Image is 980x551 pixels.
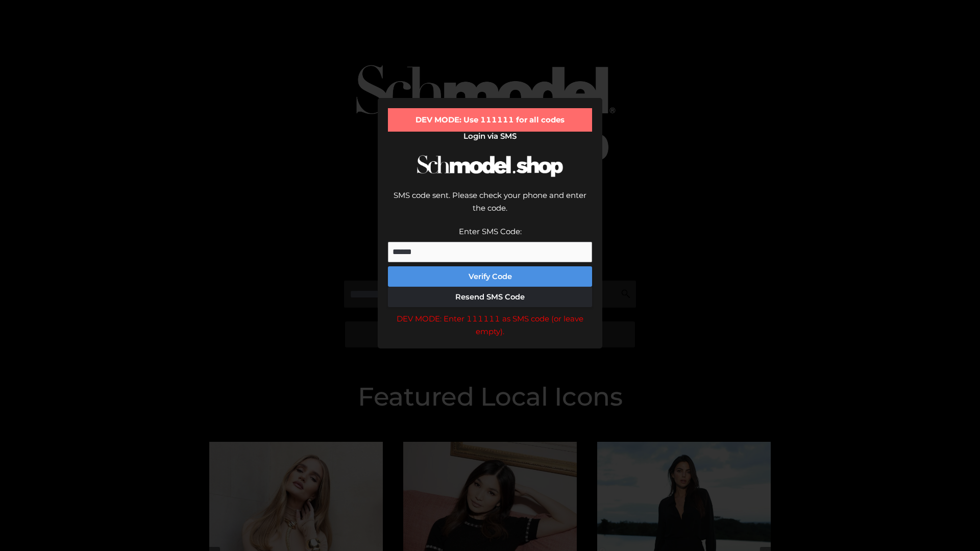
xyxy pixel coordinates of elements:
label: Enter SMS Code: [459,227,522,236]
div: SMS code sent. Please check your phone and enter the code. [388,189,592,225]
img: Schmodel Logo [413,146,567,186]
div: DEV MODE: Enter 111111 as SMS code (or leave empty). [388,312,592,338]
h2: Login via SMS [388,132,592,141]
div: DEV MODE: Use 111111 for all codes [388,108,592,132]
button: Verify Code [388,266,592,287]
button: Resend SMS Code [388,287,592,307]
